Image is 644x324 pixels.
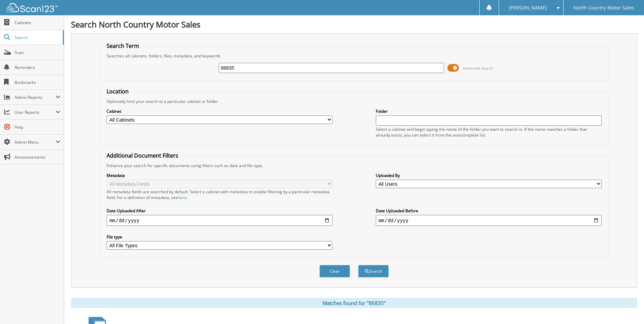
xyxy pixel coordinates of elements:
[103,163,605,168] div: Enhance your search for specific documents using filters such as date and file type.
[107,234,332,240] label: File type
[7,3,58,12] img: scan123-logo-white.svg
[103,53,605,59] div: Searches all cabinets, folders, files, metadata, and keywords
[509,6,547,10] span: [PERSON_NAME]
[15,94,56,100] span: Admin Reports
[107,215,332,226] input: start
[15,139,56,145] span: Admin Menu
[376,108,602,114] label: Folder
[15,35,59,40] span: Search
[15,109,56,115] span: User Reports
[376,173,602,178] label: Uploaded By
[71,19,637,30] h1: Search North Country Motor Sales
[107,108,332,114] label: Cabinet
[103,42,143,50] legend: Search Term
[15,65,60,70] span: Reminders
[107,173,332,178] label: Metadata
[71,298,637,308] div: Matches found for "86835"
[178,195,187,200] a: here
[573,6,634,10] span: North Country Motor Sales
[15,124,60,130] span: Help
[103,88,132,95] legend: Location
[15,50,60,55] span: Scan
[358,265,389,277] button: Search
[319,265,350,277] button: Clear
[107,189,332,200] div: All metadata fields are searched by default. Select a cabinet with metadata to enable filtering b...
[463,66,493,71] span: Advanced Search
[107,208,332,214] label: Date Uploaded After
[376,126,602,138] div: Select a cabinet and begin typing the name of the folder you want to search in. If the name match...
[15,20,60,25] span: Cabinets
[376,215,602,226] input: end
[103,98,605,104] div: Optionally limit your search to a particular cabinet or folder
[103,152,182,159] legend: Additional Document Filters
[15,79,60,85] span: Bookmarks
[15,154,60,160] span: Announcements
[376,208,602,214] label: Date Uploaded Before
